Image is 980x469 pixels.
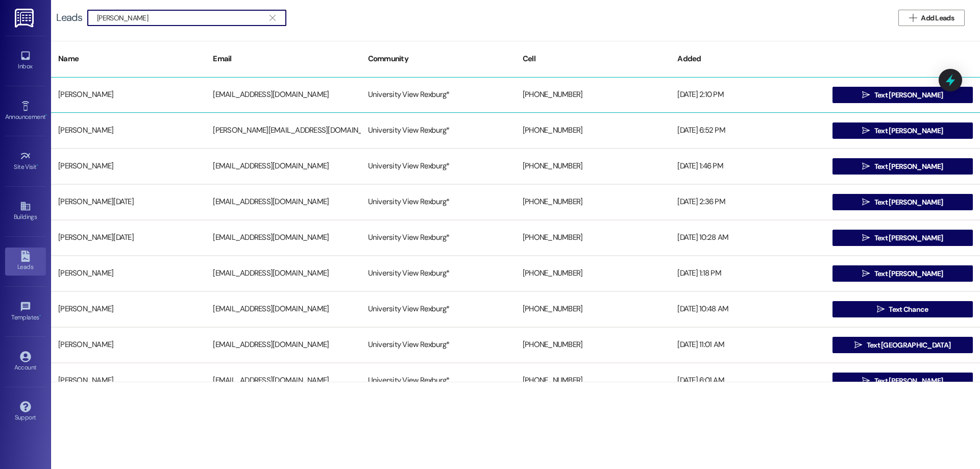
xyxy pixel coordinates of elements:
div: Email [206,46,360,71]
span: • [39,312,41,319]
span: Text [PERSON_NAME] [874,268,943,279]
div: Name [51,46,206,71]
input: Search name/email/community (quotes for exact match e.g. "John Smith") [97,11,264,25]
div: [PHONE_NUMBER] [516,85,670,105]
div: [PHONE_NUMBER] [516,120,670,141]
div: [PERSON_NAME] [51,263,206,284]
div: University View Rexburg* [361,263,516,284]
a: Templates • [5,298,46,326]
div: Community [361,46,516,71]
div: [PERSON_NAME] [51,335,206,355]
span: Text Chance [889,304,928,315]
div: [DATE] 1:18 PM [670,263,825,284]
div: [EMAIL_ADDRESS][DOMAIN_NAME] [206,263,360,284]
a: Leads [5,248,46,275]
button: Text [PERSON_NAME] [832,158,973,175]
button: Text [PERSON_NAME] [832,194,973,210]
div: Leads [56,12,82,23]
i:  [862,162,870,170]
div: [EMAIL_ADDRESS][DOMAIN_NAME] [206,371,360,391]
span: Text [PERSON_NAME] [874,376,943,386]
div: [DATE] 10:28 AM [670,228,825,248]
div: [PHONE_NUMBER] [516,156,670,177]
i:  [862,91,870,99]
div: [DATE] 10:48 AM [670,299,825,319]
div: [PERSON_NAME][EMAIL_ADDRESS][DOMAIN_NAME] [206,120,360,141]
div: [DATE] 2:36 PM [670,192,825,212]
div: [DATE] 1:46 PM [670,156,825,177]
span: • [37,162,38,169]
span: • [45,112,47,119]
div: [EMAIL_ADDRESS][DOMAIN_NAME] [206,156,360,177]
i:  [269,14,275,22]
i:  [909,14,917,22]
div: [DATE] 6:01 AM [670,371,825,391]
div: University View Rexburg* [361,156,516,177]
button: Text [PERSON_NAME] [832,122,973,139]
a: Support [5,398,46,426]
button: Text [PERSON_NAME] [832,373,973,389]
div: University View Rexburg* [361,335,516,355]
a: Inbox [5,47,46,75]
button: Text [GEOGRAPHIC_DATA] [832,337,973,353]
button: Text [PERSON_NAME] [832,265,973,282]
div: [DATE] 6:52 PM [670,120,825,141]
span: Text [PERSON_NAME] [874,126,943,136]
span: Text [PERSON_NAME] [874,197,943,208]
i:  [862,234,870,242]
span: Text [PERSON_NAME] [874,161,943,172]
button: Text [PERSON_NAME] [832,87,973,103]
span: Text [PERSON_NAME] [874,90,943,101]
div: [PHONE_NUMBER] [516,192,670,212]
div: University View Rexburg* [361,192,516,212]
div: [PERSON_NAME] [51,156,206,177]
div: [EMAIL_ADDRESS][DOMAIN_NAME] [206,228,360,248]
i:  [862,127,870,135]
i:  [862,377,870,385]
a: Site Visit • [5,147,46,175]
button: Add Leads [898,10,965,26]
i:  [862,198,870,206]
div: [DATE] 2:10 PM [670,85,825,105]
button: Clear text [264,10,281,26]
div: [PERSON_NAME][DATE] [51,228,206,248]
button: Text Chance [832,301,973,317]
div: [PHONE_NUMBER] [516,228,670,248]
div: [EMAIL_ADDRESS][DOMAIN_NAME] [206,335,360,355]
div: University View Rexburg* [361,120,516,141]
div: [PERSON_NAME] [51,371,206,391]
div: Added [670,46,825,71]
div: [PERSON_NAME][DATE] [51,192,206,212]
div: [DATE] 11:01 AM [670,335,825,355]
div: Cell [516,46,670,71]
i:  [862,269,870,278]
div: [PERSON_NAME] [51,85,206,105]
i:  [854,341,862,349]
div: [EMAIL_ADDRESS][DOMAIN_NAME] [206,299,360,319]
div: [PHONE_NUMBER] [516,299,670,319]
div: University View Rexburg* [361,371,516,391]
div: University View Rexburg* [361,85,516,105]
a: Account [5,348,46,376]
div: [PHONE_NUMBER] [516,263,670,284]
button: Text [PERSON_NAME] [832,230,973,246]
div: [PERSON_NAME] [51,299,206,319]
div: [PHONE_NUMBER] [516,371,670,391]
div: [PERSON_NAME] [51,120,206,141]
div: [EMAIL_ADDRESS][DOMAIN_NAME] [206,192,360,212]
i:  [877,305,885,313]
span: Text [PERSON_NAME] [874,233,943,243]
span: Add Leads [921,13,954,23]
div: [EMAIL_ADDRESS][DOMAIN_NAME] [206,85,360,105]
div: University View Rexburg* [361,228,516,248]
img: ResiDesk Logo [15,9,36,28]
a: Buildings [5,198,46,225]
div: [PHONE_NUMBER] [516,335,670,355]
span: Text [GEOGRAPHIC_DATA] [867,340,951,351]
div: University View Rexburg* [361,299,516,319]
